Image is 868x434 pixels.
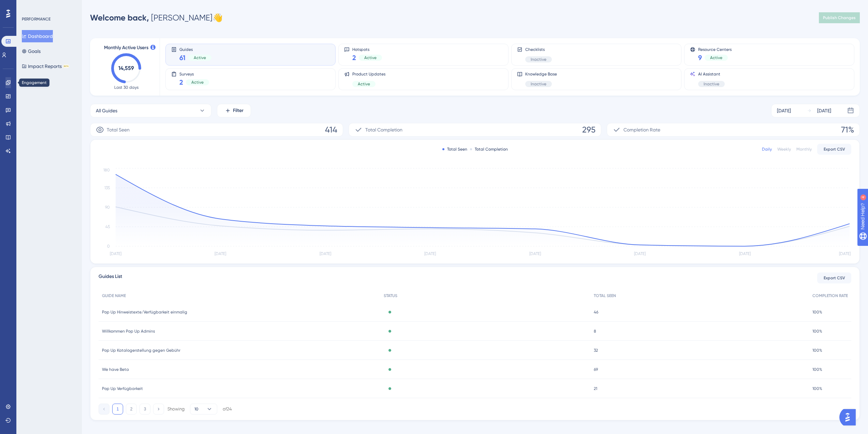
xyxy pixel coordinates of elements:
span: 100% [812,367,822,372]
span: Knowledge Base [525,71,557,77]
span: 69 [594,367,598,372]
tspan: [DATE] [320,251,331,256]
div: [DATE] [777,107,791,115]
span: Last 30 days [114,85,138,90]
button: All Guides [90,104,211,117]
div: Daily [762,146,772,152]
span: Guides List [99,272,122,283]
span: Active [358,81,370,87]
div: PERFORMANCE [22,16,50,22]
span: 10 [194,406,198,412]
span: 100% [812,348,822,353]
span: 2 [179,78,183,87]
span: GUIDE NAME [102,293,126,298]
tspan: 180 [103,168,110,172]
tspan: [DATE] [634,251,646,256]
span: 61 [179,53,186,62]
span: 9 [698,53,702,62]
div: Showing [167,406,185,412]
tspan: 45 [105,224,110,229]
span: COMPLETION RATE [812,293,848,298]
div: Total Seen [442,146,467,152]
span: We have Beta [102,367,129,372]
span: STATUS [384,293,397,298]
span: AI Assistant [698,71,725,77]
tspan: 135 [104,185,110,190]
button: Filter [217,104,251,117]
span: Publish Changes [823,15,856,20]
span: Pop Up Verfügbarkeit [102,386,143,391]
span: Checklists [525,47,552,52]
div: [DATE] [817,107,831,115]
text: 14,559 [118,65,134,71]
span: 100% [812,386,822,391]
span: Welcome back, [90,13,149,23]
span: All Guides [96,107,117,115]
button: 10 [190,404,217,415]
button: 2 [126,404,137,415]
div: BETA [63,65,69,68]
button: 1 [112,404,123,415]
tspan: [DATE] [739,251,751,256]
span: Surveys [179,71,209,76]
span: Inactive [531,81,546,87]
button: Export CSV [817,272,851,283]
div: Total Completion [470,146,508,152]
span: 2 [352,53,356,62]
span: Monthly Active Users [104,44,148,52]
span: 100% [812,328,822,334]
span: 32 [594,348,598,353]
span: 46 [594,309,598,315]
button: Goals [22,45,41,57]
span: Active [191,80,204,85]
span: Inactive [704,81,719,87]
span: Total Seen [107,126,130,134]
div: Monthly [796,146,812,152]
button: Export CSV [817,144,851,155]
tspan: [DATE] [110,251,121,256]
button: Dashboard [22,30,53,42]
div: 4 [47,3,49,9]
span: Inactive [531,57,546,62]
button: Publish Changes [819,12,860,23]
button: Impact ReportsBETA [22,60,69,72]
span: Active [194,55,206,60]
span: Pop Up Hinweistexte/Verfügbarkeit einmalig [102,309,187,315]
span: Export CSV [824,146,845,152]
tspan: [DATE] [215,251,226,256]
span: 71% [841,124,854,135]
span: Product Updates [352,71,385,77]
span: 8 [594,328,596,334]
tspan: [DATE] [424,251,436,256]
span: Active [364,55,377,60]
div: of 24 [223,406,232,412]
div: [PERSON_NAME] 👋 [90,12,223,23]
span: Filter [233,107,244,115]
span: Completion Rate [623,126,660,134]
tspan: 0 [107,244,110,249]
span: Total Completion [365,126,402,134]
span: Active [710,55,722,60]
iframe: UserGuiding AI Assistant Launcher [839,407,860,428]
tspan: [DATE] [839,251,851,256]
div: Weekly [777,146,791,152]
span: Hotspots [352,47,382,52]
span: Export CSV [824,275,845,281]
span: Willkommen Pop Up Admins [102,328,155,334]
span: Resource Centers [698,47,732,52]
span: Guides [179,47,211,52]
span: 295 [582,124,595,135]
button: 3 [139,404,150,415]
span: 414 [325,124,337,135]
tspan: [DATE] [529,251,541,256]
span: Pop Up Katalogerstellung gegen Gebühr [102,348,180,353]
span: Need Help? [16,2,43,10]
span: 21 [594,386,597,391]
span: TOTAL SEEN [594,293,616,298]
span: 100% [812,309,822,315]
tspan: 90 [105,205,110,210]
